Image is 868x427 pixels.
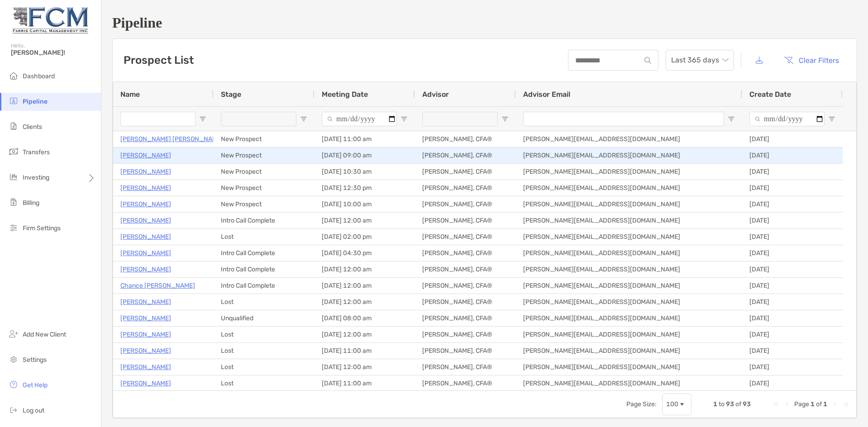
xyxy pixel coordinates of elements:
div: [PERSON_NAME][EMAIL_ADDRESS][DOMAIN_NAME] [516,131,742,147]
div: [DATE] 11:00 am [315,375,415,391]
div: [DATE] 10:00 am [315,196,415,212]
button: Open Filter Menu [401,115,408,123]
div: [DATE] [742,147,843,163]
a: [PERSON_NAME] [120,231,171,242]
span: 93 [743,400,751,408]
div: [DATE] [742,245,843,261]
img: settings icon [8,354,19,365]
img: firm-settings icon [8,222,19,233]
div: [PERSON_NAME], CFA® [415,180,516,196]
div: New Prospect [214,196,315,212]
div: [DATE] [742,180,843,196]
div: [DATE] [742,278,843,294]
button: Clear Filters [777,50,846,70]
a: [PERSON_NAME] [120,150,171,161]
div: Last Page [842,401,849,408]
div: [PERSON_NAME][EMAIL_ADDRESS][DOMAIN_NAME] [516,261,742,277]
div: Intro Call Complete [214,278,315,294]
h1: Pipeline [112,14,857,31]
span: Advisor [422,90,449,99]
img: transfers icon [8,146,19,157]
div: Intro Call Complete [214,261,315,277]
span: of [816,400,822,408]
div: Previous Page [783,401,791,408]
span: 1 [713,400,717,408]
a: Chance [PERSON_NAME] [120,280,195,291]
span: of [735,400,741,408]
a: [PERSON_NAME] [120,378,171,389]
span: Investing [23,174,49,181]
div: [DATE] 12:00 am [315,261,415,277]
span: Firm Settings [23,224,61,232]
img: pipeline icon [8,95,19,106]
div: [PERSON_NAME], CFA® [415,327,516,342]
a: [PERSON_NAME] [120,345,171,356]
div: [DATE] [742,196,843,212]
div: [DATE] 04:30 pm [315,245,415,261]
img: Zoe Logo [11,4,90,36]
span: 93 [726,400,734,408]
div: [DATE] 08:00 am [315,310,415,326]
div: [PERSON_NAME], CFA® [415,343,516,359]
div: [DATE] [742,261,843,277]
span: Billing [23,199,39,207]
div: [DATE] [742,213,843,228]
div: Lost [214,294,315,310]
span: Add New Client [23,331,66,338]
h3: Prospect List [124,54,194,66]
span: Create Date [749,90,791,99]
button: Open Filter Menu [199,115,206,123]
img: logout icon [8,404,19,415]
div: [DATE] [742,164,843,180]
div: Page Size [662,394,692,415]
div: Next Page [831,401,838,408]
div: [DATE] [742,343,843,359]
div: [PERSON_NAME], CFA® [415,147,516,163]
p: [PERSON_NAME] [120,329,171,340]
div: New Prospect [214,164,315,180]
a: [PERSON_NAME] [120,247,171,259]
a: [PERSON_NAME] [120,264,171,275]
img: billing icon [8,197,19,208]
div: [PERSON_NAME], CFA® [415,278,516,294]
a: [PERSON_NAME] [120,296,171,308]
div: [PERSON_NAME], CFA® [415,196,516,212]
div: [PERSON_NAME][EMAIL_ADDRESS][DOMAIN_NAME] [516,359,742,375]
div: [PERSON_NAME][EMAIL_ADDRESS][DOMAIN_NAME] [516,147,742,163]
input: Advisor Email Filter Input [523,112,724,126]
img: dashboard icon [8,70,19,81]
a: [PERSON_NAME] [PERSON_NAME] [120,133,223,145]
div: [PERSON_NAME][EMAIL_ADDRESS][DOMAIN_NAME] [516,245,742,261]
a: [PERSON_NAME] [120,215,171,226]
div: [DATE] [742,310,843,326]
div: [DATE] 09:00 am [315,147,415,163]
div: [DATE] 11:00 am [315,131,415,147]
span: Settings [23,356,47,364]
div: [PERSON_NAME][EMAIL_ADDRESS][DOMAIN_NAME] [516,375,742,391]
div: [DATE] 12:00 am [315,294,415,310]
a: [PERSON_NAME] [120,361,171,373]
div: 100 [666,400,678,408]
div: Lost [214,229,315,245]
div: [DATE] 12:00 am [315,327,415,342]
div: [DATE] [742,327,843,342]
a: [PERSON_NAME] [120,182,171,194]
span: Transfers [23,148,50,156]
div: First Page [773,401,780,408]
div: [PERSON_NAME][EMAIL_ADDRESS][DOMAIN_NAME] [516,343,742,359]
button: Open Filter Menu [828,115,835,123]
p: [PERSON_NAME] [120,166,171,177]
div: [DATE] 11:00 am [315,343,415,359]
div: New Prospect [214,180,315,196]
div: Lost [214,343,315,359]
div: [DATE] 12:00 am [315,359,415,375]
img: clients icon [8,121,19,132]
div: [PERSON_NAME][EMAIL_ADDRESS][DOMAIN_NAME] [516,164,742,180]
div: [PERSON_NAME][EMAIL_ADDRESS][DOMAIN_NAME] [516,213,742,228]
input: Create Date Filter Input [749,112,825,126]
